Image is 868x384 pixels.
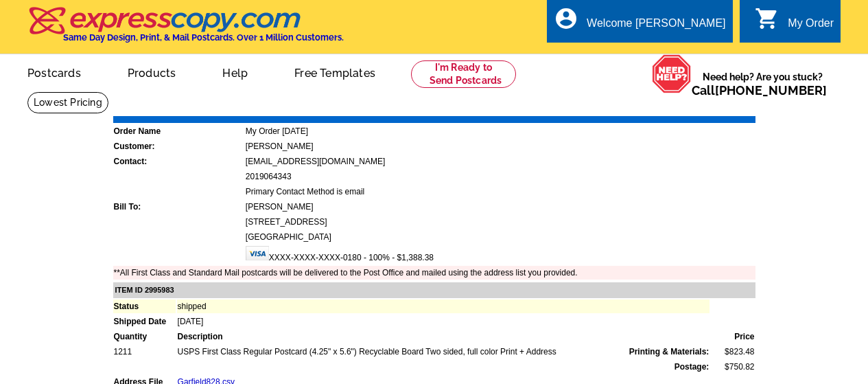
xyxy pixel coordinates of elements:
[27,16,344,43] a: Same Day Design, Print, & Mail Postcards. Over 1 Million Customers.
[554,6,578,31] i: account_circle
[692,83,827,98] span: Call
[675,362,709,372] strong: Postage:
[711,360,755,374] td: $750.82
[245,200,755,214] td: [PERSON_NAME]
[113,300,176,313] td: Status
[177,345,710,359] td: USPS First Class Regular Postcard (4.25" x 5.6") Recyclable Board Two sided, full color Print + A...
[200,56,270,88] a: Help
[245,185,755,199] td: Primary Contact Method is email
[113,155,244,168] td: Contact:
[245,230,755,244] td: [GEOGRAPHIC_DATA]
[245,124,755,138] td: My Order [DATE]
[711,345,755,359] td: $823.48
[246,246,269,260] img: visa.gif
[788,17,834,36] div: My Order
[245,139,755,153] td: [PERSON_NAME]
[177,330,710,343] td: Description
[245,245,755,264] td: XXXX-XXXX-XXXX-0180 - 100% - $1,388.38
[587,17,725,36] div: Welcome [PERSON_NAME]
[113,330,176,343] td: Quantity
[755,6,779,31] i: shopping_cart
[711,330,755,343] td: Price
[245,155,755,168] td: [EMAIL_ADDRESS][DOMAIN_NAME]
[177,300,710,313] td: shipped
[113,282,755,298] td: ITEM ID 2995983
[5,56,103,88] a: Postcards
[113,315,176,328] td: Shipped Date
[245,215,755,229] td: [STREET_ADDRESS]
[113,266,755,280] td: **All First Class and Standard Mail postcards will be delivered to the Post Office and mailed usi...
[245,170,755,183] td: 2019064343
[113,200,244,214] td: Bill To:
[652,54,692,93] img: help
[106,56,198,88] a: Products
[715,83,827,98] a: [PHONE_NUMBER]
[113,139,244,153] td: Customer:
[63,32,344,43] h4: Same Day Design, Print, & Mail Postcards. Over 1 Million Customers.
[177,315,710,328] td: [DATE]
[272,56,397,88] a: Free Templates
[692,70,834,98] span: Need help? Are you stuck?
[113,124,244,138] td: Order Name
[113,345,176,359] td: 1211
[629,346,709,358] span: Printing & Materials:
[755,15,834,32] a: shopping_cart My Order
